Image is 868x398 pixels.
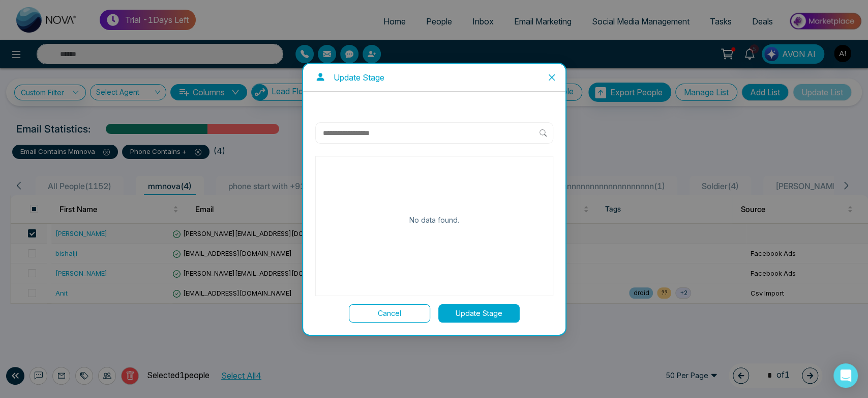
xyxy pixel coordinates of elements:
[833,363,858,388] div: Open Intercom Messenger
[548,73,556,82] span: close
[438,304,520,323] button: Update Stage
[334,72,384,83] p: Update Stage
[316,156,553,284] div: No data found.
[538,64,565,91] button: Close
[349,304,430,323] button: Cancel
